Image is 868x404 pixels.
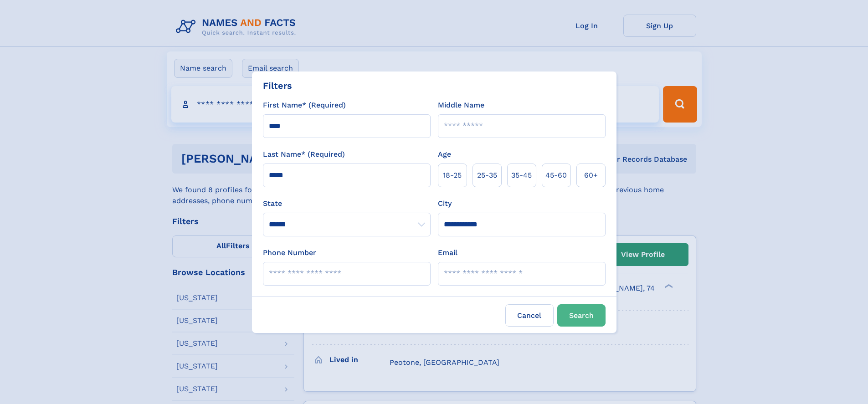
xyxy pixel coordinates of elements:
[545,170,567,181] span: 45‑60
[263,149,345,160] label: Last Name* (Required)
[263,100,346,111] label: First Name* (Required)
[438,247,457,258] label: Email
[438,198,452,209] label: City
[263,79,292,92] div: Filters
[477,170,497,181] span: 25‑35
[438,149,451,160] label: Age
[263,198,431,209] label: State
[584,170,598,181] span: 60+
[438,100,484,111] label: Middle Name
[557,304,606,327] button: Search
[511,170,532,181] span: 35‑45
[263,247,316,258] label: Phone Number
[443,170,462,181] span: 18‑25
[505,304,554,327] label: Cancel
